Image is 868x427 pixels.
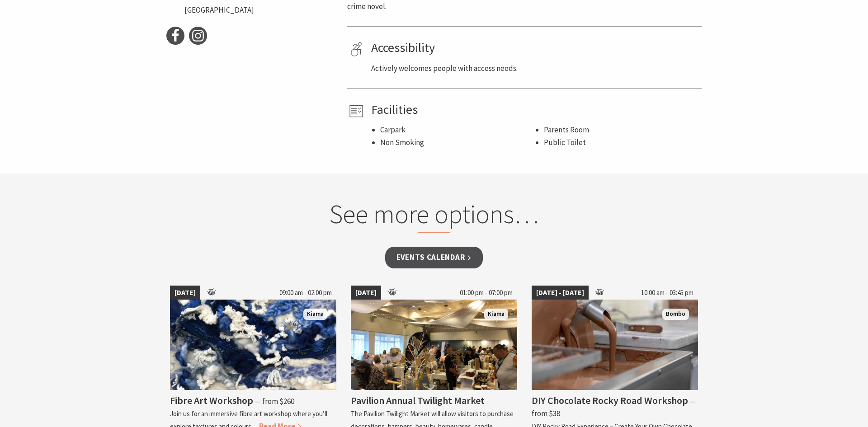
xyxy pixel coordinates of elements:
h4: Accessibility [371,40,698,56]
h4: Facilities [371,102,698,117]
a: Events Calendar [385,247,483,268]
span: Kiama [484,309,508,320]
span: ⁠— from $260 [255,396,294,406]
img: Chocolate Production. The Treat Factory [532,300,698,390]
h4: Fibre Art Workshop [170,394,253,407]
span: 10:00 am - 03:45 pm [637,286,698,300]
li: Non Smoking [380,136,535,149]
span: 09:00 am - 02:00 pm [275,286,336,300]
li: Public Toilet [544,136,698,149]
span: 01:00 pm - 07:00 pm [455,286,517,300]
h4: Pavilion Annual Twilight Market [351,394,485,407]
span: [DATE] [170,286,200,300]
p: Actively welcomes people with access needs. [371,62,698,75]
span: Bombo [662,309,689,320]
li: [GEOGRAPHIC_DATA] [184,4,272,16]
h4: DIY Chocolate Rocky Road Workshop [532,394,688,407]
img: Xmas Market [351,300,517,390]
img: Fibre Art [170,300,336,390]
span: Kiama [303,309,327,320]
span: [DATE] - [DATE] [532,286,589,300]
span: [DATE] [351,286,381,300]
li: Carpark [380,124,535,136]
li: Parents Room [544,124,698,136]
h2: See more options… [262,198,607,234]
